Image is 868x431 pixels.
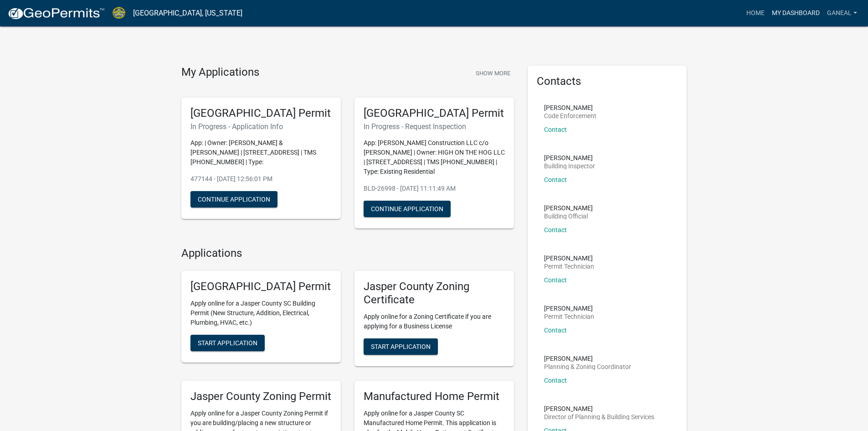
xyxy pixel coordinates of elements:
a: ganeal [823,5,861,22]
a: Contact [544,126,567,133]
a: Contact [544,327,567,334]
img: Jasper County, South Carolina [112,7,126,19]
button: Show More [472,66,514,81]
h5: [GEOGRAPHIC_DATA] Permit [190,280,332,293]
p: Apply online for a Zoning Certificate if you are applying for a Business License [364,312,505,331]
p: Code Enforcement [544,113,596,119]
button: Start Application [364,338,438,355]
a: Contact [544,176,567,183]
button: Continue Application [364,201,451,217]
p: App: [PERSON_NAME] Construction LLC c/o [PERSON_NAME] | Owner: HIGH ON THE HOG LLC | [STREET_ADDR... [364,138,505,177]
h6: In Progress - Application Info [190,122,332,131]
p: [PERSON_NAME] [544,155,595,161]
a: Home [743,5,768,22]
p: App: | Owner: [PERSON_NAME] & [PERSON_NAME] | [STREET_ADDRESS] | TMS [PHONE_NUMBER] | Type: [190,138,332,167]
span: Start Application [198,339,257,347]
h5: [GEOGRAPHIC_DATA] Permit [190,107,332,120]
p: Planning & Zoning Coordinator [544,363,631,370]
h5: Manufactured Home Permit [364,390,505,403]
a: Contact [544,226,567,234]
p: 477144 - [DATE] 12:56:01 PM [190,174,332,184]
p: Building Inspector [544,163,595,169]
h4: Applications [181,247,514,260]
button: Continue Application [190,191,277,208]
p: Permit Technician [544,313,594,320]
p: [PERSON_NAME] [544,305,594,312]
a: My Dashboard [768,5,823,22]
h6: In Progress - Request Inspection [364,122,505,131]
h5: [GEOGRAPHIC_DATA] Permit [364,107,505,120]
p: [PERSON_NAME] [544,205,593,211]
button: Start Application [190,335,265,351]
p: Permit Technician [544,263,594,270]
h5: Jasper County Zoning Permit [190,390,332,403]
p: [PERSON_NAME] [544,255,594,261]
p: Apply online for a Jasper County SC Building Permit (New Structure, Addition, Electrical, Plumbin... [190,299,332,327]
p: BLD-26998 - [DATE] 11:11:49 AM [364,184,505,193]
a: Contact [544,377,567,384]
p: Building Official [544,213,593,219]
p: [PERSON_NAME] [544,355,631,362]
a: Contact [544,276,567,284]
p: [PERSON_NAME] [544,405,654,412]
p: Director of Planning & Building Services [544,414,654,420]
p: [PERSON_NAME] [544,104,596,111]
h5: Jasper County Zoning Certificate [364,280,505,306]
span: Start Application [371,343,431,350]
h5: Contacts [537,75,678,88]
h4: My Applications [181,66,259,79]
a: [GEOGRAPHIC_DATA], [US_STATE] [133,5,242,21]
